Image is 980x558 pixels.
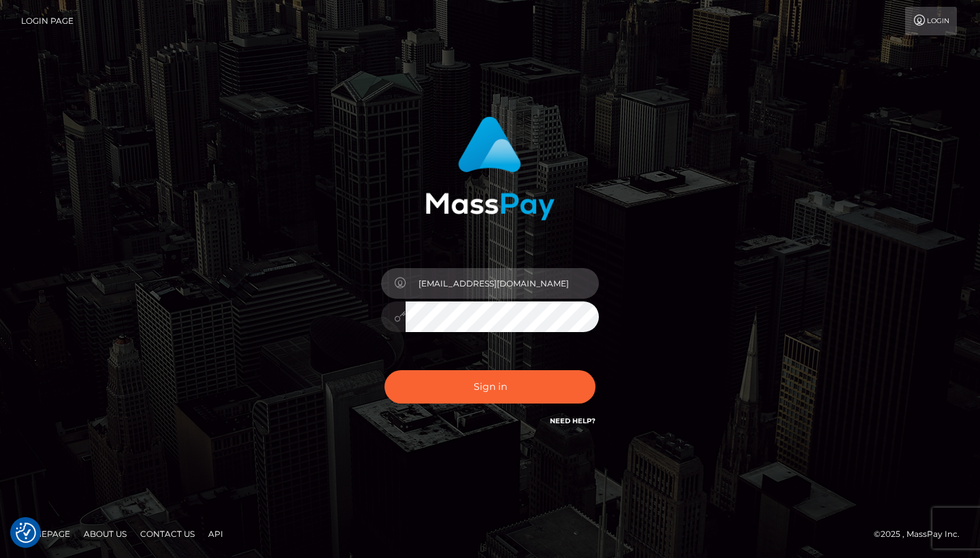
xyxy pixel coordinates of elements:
a: Login [905,7,957,35]
img: MassPay Login [425,116,555,220]
a: Need Help? [550,416,595,425]
a: Contact Us [135,523,200,544]
a: About Us [78,523,132,544]
button: Consent Preferences [16,523,36,543]
input: Username... [406,268,599,299]
button: Sign in [385,370,595,404]
img: Revisit consent button [16,523,36,543]
a: API [203,523,229,544]
div: © 2025 , MassPay Inc. [874,527,970,542]
a: Homepage [15,523,76,544]
a: Login Page [21,7,73,35]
